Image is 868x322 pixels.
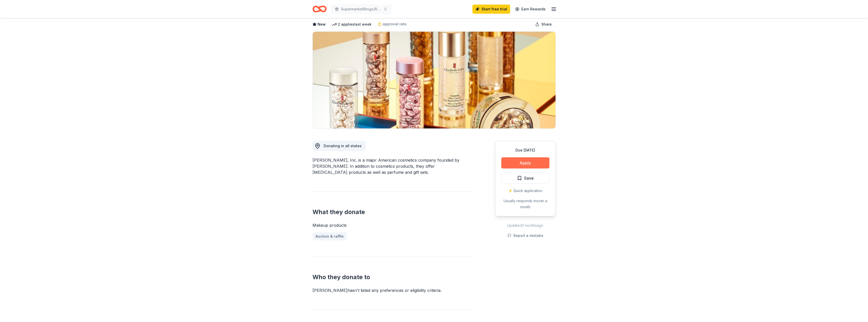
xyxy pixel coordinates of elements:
[531,19,556,29] button: Share
[332,21,372,27] div: 2 applies last week
[378,21,407,27] a: approval rate
[541,21,552,27] span: Share
[312,3,327,15] a: Home
[331,4,392,14] button: SupermarketBingo/Raffle Basket Night
[495,222,556,229] div: Updated 3 months ago
[312,287,471,293] div: [PERSON_NAME] hasn ' t listed any preferences or eligibility criteria.
[501,173,549,184] button: Save
[383,21,407,27] span: approval rate
[512,5,549,14] a: Earn Rewards
[524,175,534,181] span: Save
[312,222,471,228] div: Makeup products
[501,157,549,168] button: Apply
[472,5,510,14] a: Start free trial
[312,208,471,216] h2: What they donate
[324,144,362,148] span: Donating in all states
[312,157,471,175] div: [PERSON_NAME], Inc. is a major American cosmetics company founded by [PERSON_NAME]. In addition t...
[501,198,549,210] div: Usually responds in over a month
[313,32,556,128] img: Image for Elizabeth Arden
[341,6,381,12] span: SupermarketBingo/Raffle Basket Night
[318,21,326,27] span: New
[312,232,347,240] a: Auction & raffle
[501,147,549,153] div: Due [DATE]
[312,273,471,281] h2: Who they donate to
[501,188,549,194] div: ⚡️ Quick application
[507,233,543,239] button: Report a mistake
